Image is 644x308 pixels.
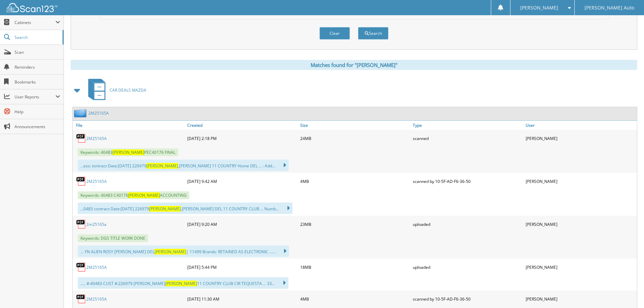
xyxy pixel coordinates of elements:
[411,132,524,145] div: scanned
[113,149,144,155] span: [PERSON_NAME]
[128,192,160,198] span: [PERSON_NAME]
[76,294,86,304] img: PDF.png
[15,20,55,25] span: Cabinets
[110,87,146,93] span: CAR DEALS MAZDA
[15,49,60,55] span: Scan
[186,260,299,274] div: [DATE] 5:44 PM
[86,296,107,302] a: 2M25165A
[299,121,411,130] a: Size
[15,109,60,115] span: Help
[358,27,388,40] button: Search
[78,148,178,156] span: Keywords: 40483 PEC40176 FINAL
[524,174,637,188] div: [PERSON_NAME]
[15,64,60,70] span: Reminders
[524,132,637,145] div: [PERSON_NAME]
[299,292,411,306] div: 4MB
[73,121,186,130] a: File
[78,160,289,171] div: ...ess: tontract Date:[DATE] 226979 ,[PERSON_NAME] 11 COUNTRY Home DEL ... : Add...
[319,27,350,40] button: Clear
[411,292,524,306] div: scanned by 10-5F-AD-F6-36-50
[78,245,289,257] div: ... YN ALIEN ROSY [PERSON_NAME] DEL | 11499 Brands: RETAINED AS ELECTRONIC ......
[76,176,86,186] img: PDF.png
[74,109,88,117] img: folder2.png
[15,34,59,40] span: Search
[520,6,558,10] span: [PERSON_NAME]
[76,262,86,272] img: PDF.png
[585,6,634,10] span: [PERSON_NAME] Auto
[299,217,411,231] div: 23MB
[78,203,292,214] div: ...0483 contract Date:[DATE] 226979 ,[PERSON_NAME] DEL 11 COUNTRY CLUB ... Numb...
[165,281,197,286] span: [PERSON_NAME]
[524,121,637,130] a: User
[86,264,107,270] a: 2M25165A
[76,133,86,143] img: PDF.png
[84,77,146,103] a: CAR DEALS MAZDA
[15,79,60,85] span: Bookmarks
[86,221,106,227] a: 2m25165a
[610,276,644,308] iframe: Chat Widget
[411,121,524,130] a: Type
[71,60,637,70] div: Matches found for "[PERSON_NAME]"
[146,163,178,169] span: [PERSON_NAME]
[411,174,524,188] div: scanned by 10-5F-AD-F6-36-50
[186,121,299,130] a: Created
[78,191,189,199] span: Keywords: 40483 C40176 ACCOUNTING
[524,217,637,231] div: [PERSON_NAME]
[78,277,288,289] div: ..... #:40483 CUST #:226979 [PERSON_NAME] 11 COUNTRY CLUB CIR TEQUESTA ... 33...
[186,132,299,145] div: [DATE] 2:18 PM
[149,206,181,212] span: [PERSON_NAME]
[76,219,86,229] img: PDF.png
[299,260,411,274] div: 18MB
[88,110,109,116] a: 2M25165A
[524,292,637,306] div: [PERSON_NAME]
[15,94,55,100] span: User Reports
[86,179,107,184] a: 2M25165A
[86,136,107,141] a: 2M25165A
[299,132,411,145] div: 24MB
[186,292,299,306] div: [DATE] 11:30 AM
[524,260,637,274] div: [PERSON_NAME]
[186,174,299,188] div: [DATE] 9:42 AM
[78,234,148,242] span: Keywords: DGS TITLE WORK DONE
[186,217,299,231] div: [DATE] 9:20 AM
[411,260,524,274] div: uploaded
[7,3,57,12] img: scan123-logo-white.svg
[154,249,186,255] span: [PERSON_NAME]
[299,174,411,188] div: 4MB
[15,124,60,129] span: Announcements
[411,217,524,231] div: uploaded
